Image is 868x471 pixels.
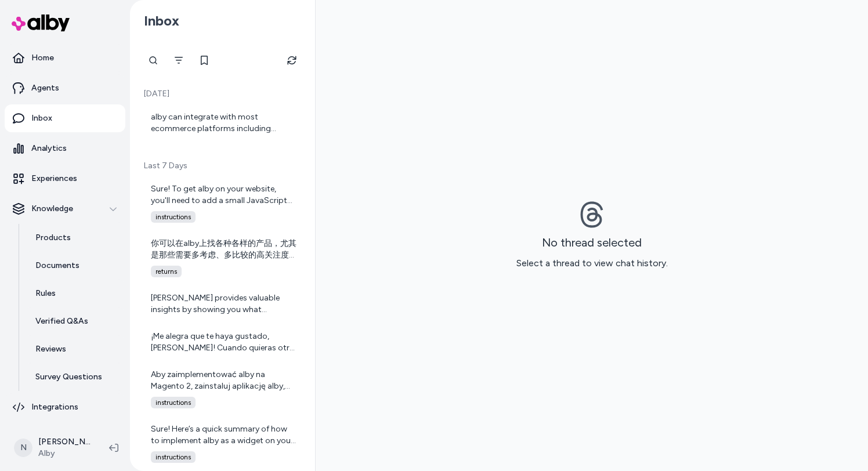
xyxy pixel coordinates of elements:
[142,362,303,415] a: Aby zaimplementować alby na Magento 2, zainstaluj aplikację alby, połącz katalog produktów z pane...
[280,49,303,72] button: Refresh
[167,49,190,72] button: Filter
[5,74,125,102] a: Agents
[142,416,303,470] a: Sure! Here’s a quick summary of how to implement alby as a widget on your Magento 2 product pages...
[5,393,125,421] a: Integrations
[35,288,56,299] p: Rules
[5,44,125,72] a: Home
[5,165,125,193] a: Experiences
[35,232,71,244] p: Products
[24,252,125,280] a: Documents
[142,88,303,100] p: [DATE]
[151,331,296,354] div: ¡Me alegra que te haya gustado, [PERSON_NAME]! Cuando quieras otra historia o cualquier otra cosa...
[151,111,296,135] div: alby can integrate with most ecommerce platforms including custom platforms. So yes, it can work ...
[24,363,125,391] a: Survey Questions
[31,52,54,64] p: Home
[5,135,125,162] a: Analytics
[151,238,296,261] div: 你可以在alby上找各种各样的产品，尤其是那些需要多考虑、多比较的高关注度产品。比如： - 电子产品：手机、电脑、家电等 - 运动户外装备：自行车、露营装备等 - 护肤美容产品：适合不同肤质的护...
[31,82,59,94] p: Agents
[7,429,100,466] button: N[PERSON_NAME]Alby
[151,183,296,206] div: Sure! To get alby on your website, you'll need to add a small JavaScript snippet to your site's c...
[151,292,296,316] div: [PERSON_NAME] provides valuable insights by showing you what questions your customers are asking....
[516,256,668,270] p: Select a thread to view chat history.
[151,266,182,277] span: returns
[151,397,196,408] span: instructions
[35,371,102,383] p: Survey Questions
[151,211,196,223] span: instructions
[151,451,196,463] span: instructions
[31,203,73,215] p: Knowledge
[31,113,52,124] p: Inbox
[31,401,78,413] p: Integrations
[31,173,77,184] p: Experiences
[142,231,303,284] a: 你可以在alby上找各种各样的产品，尤其是那些需要多考虑、多比较的高关注度产品。比如： - 电子产品：手机、电脑、家电等 - 运动户外装备：自行车、露营装备等 - 护肤美容产品：适合不同肤质的护...
[35,260,79,271] p: Documents
[5,104,125,132] a: Inbox
[142,176,303,230] a: Sure! To get alby on your website, you'll need to add a small JavaScript snippet to your site's c...
[38,448,91,459] span: Alby
[144,12,179,30] h2: Inbox
[14,439,32,457] span: N
[31,143,67,154] p: Analytics
[35,343,66,355] p: Reviews
[24,307,125,335] a: Verified Q&As
[38,436,91,448] p: [PERSON_NAME]
[24,335,125,363] a: Reviews
[142,104,303,142] a: alby can integrate with most ecommerce platforms including custom platforms. So yes, it can work ...
[542,236,642,249] h3: No thread selected
[142,285,303,323] a: [PERSON_NAME] provides valuable insights by showing you what questions your customers are asking....
[151,369,296,392] div: Aby zaimplementować alby na Magento 2, zainstaluj aplikację alby, połącz katalog produktów z pane...
[142,160,303,172] p: Last 7 Days
[35,316,88,327] p: Verified Q&As
[24,224,125,252] a: Products
[12,15,70,31] img: alby Logo
[5,195,125,223] button: Knowledge
[142,324,303,361] a: ¡Me alegra que te haya gustado, [PERSON_NAME]! Cuando quieras otra historia o cualquier otra cosa...
[24,280,125,307] a: Rules
[151,423,296,447] div: Sure! Here’s a quick summary of how to implement alby as a widget on your Magento 2 product pages...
